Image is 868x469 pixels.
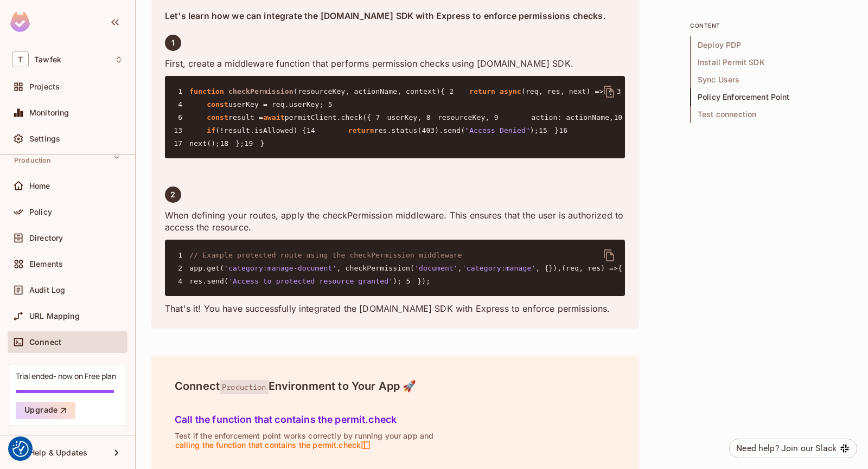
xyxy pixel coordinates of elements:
span: Policy Enforcement Point [690,88,853,106]
span: (!result.isAllowed) { [215,126,307,134]
span: checkPermission [228,87,293,95]
button: Consent Preferences [12,441,29,457]
p: content [690,21,853,30]
span: 2 [170,190,175,199]
button: Upgrade [16,402,75,419]
span: userKey = req.userKey; [228,100,324,108]
span: req, res [566,264,601,272]
span: ); [530,126,539,134]
span: Production [220,380,269,394]
span: URL Mapping [29,312,80,320]
span: Audit Log [29,286,65,294]
span: Sync Users [690,71,853,88]
span: Install Permit SDK [690,54,853,71]
span: { [441,87,445,95]
p: That's it! You have successfully integrated the [DOMAIN_NAME] SDK with Express to enforce permiss... [165,303,625,314]
span: 1 [171,38,175,47]
span: app.get( [189,264,224,272]
span: 9 [489,112,505,123]
button: delete [596,242,622,268]
span: return [348,126,374,134]
span: function [189,87,224,95]
img: SReyMgAAAABJRU5ErkJggg== [10,12,30,32]
p: When defining your routes, apply the checkPermission middleware. This ensures that the user is au... [165,209,625,233]
span: Monitoring [29,108,69,117]
div: Trial ended- now on Free plan [16,371,116,381]
span: ); [393,277,401,285]
span: "Access Denied" [465,126,530,134]
img: Revisit consent button [12,441,29,457]
span: const [207,113,228,121]
span: 1 [174,86,189,97]
code: }); [174,251,751,285]
span: 5 [401,276,417,287]
span: 10 [614,112,629,123]
span: 403 [422,126,435,134]
span: Help & Updates [29,448,87,457]
span: Home [29,182,50,190]
span: ).send( [435,126,465,134]
span: Test connection [690,106,853,123]
span: 8 [422,112,437,123]
span: 6 [174,112,189,123]
span: 2 [445,86,461,97]
span: 17 [174,138,189,149]
span: 2 [174,263,189,274]
span: 13 [174,125,189,136]
span: , {}), [535,264,561,272]
p: First, create a middleware function that performs permission checks using [DOMAIN_NAME] SDK. [165,57,625,69]
span: 14 [307,125,322,136]
span: 'document' [414,264,458,272]
span: 16 [559,125,575,136]
span: : actionName, [557,113,614,121]
span: Production [14,156,52,165]
span: const [207,100,228,108]
span: res.status( [374,126,422,134]
span: calling the function that contains the permit.check [175,440,371,450]
span: Settings [29,134,60,143]
span: // Example protected route using the checkPermission middleware [189,251,462,259]
span: ) => [601,264,618,272]
h4: Connect Environment to Your App 🚀 [175,380,615,393]
span: Elements [29,260,63,268]
span: ( [561,264,566,272]
span: permitClient.check({ [285,113,372,121]
span: 4 [174,99,189,110]
p: Let's learn how we can integrate the [DOMAIN_NAME] SDK with Express to enforce permissions checks. [165,11,625,22]
span: result = [228,113,263,121]
span: ( [293,87,298,95]
span: 19 [244,138,260,149]
span: { [618,264,622,272]
span: (req, res, next) => { [521,87,612,95]
span: res.send( [189,277,228,285]
span: return [469,87,495,95]
span: 'category:manage-document' [224,264,336,272]
span: 7 [371,112,387,123]
span: , checkPermission( [336,264,414,272]
span: await [263,113,285,121]
span: resourceKey, actionName, context [298,87,436,95]
span: if [207,126,215,134]
span: 'category:manage' [462,264,536,272]
span: Deploy PDP [690,36,853,54]
span: 15 [539,125,554,136]
span: T [12,52,29,67]
span: Policy [29,208,52,216]
span: Projects [29,82,60,91]
span: 4 [174,276,189,287]
span: async [500,87,521,95]
span: Directory [29,234,63,242]
span: Workspace: Tawfek [34,55,61,64]
span: ) [436,87,441,95]
span: Connect [29,338,61,346]
span: action [532,113,558,121]
div: Need help? Join our Slack [736,442,837,455]
h5: Call the function that contains the permit.check [175,414,615,425]
span: 5 [324,99,340,110]
span: 18 [220,138,235,149]
span: 'Access to protected resource granted' [228,277,393,285]
button: delete [596,79,622,105]
span: , [458,264,462,272]
p: Test if the enforcement point works correctly by running your app and [175,432,615,450]
span: 1 [174,250,189,261]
